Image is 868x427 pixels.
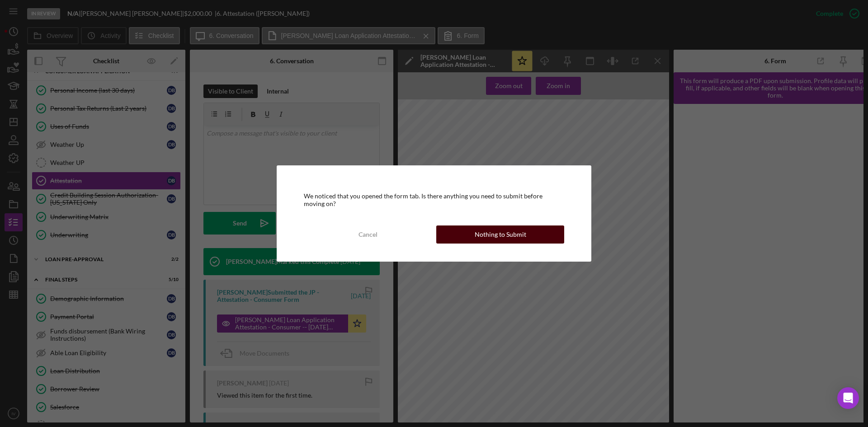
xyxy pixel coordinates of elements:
[359,225,377,244] div: Cancel
[837,387,859,409] div: Open Intercom Messenger
[304,192,564,207] div: We noticed that you opened the form tab. Is there anything you need to submit before moving on?
[304,225,432,244] button: Cancel
[436,225,564,244] button: Nothing to Submit
[475,225,526,244] div: Nothing to Submit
